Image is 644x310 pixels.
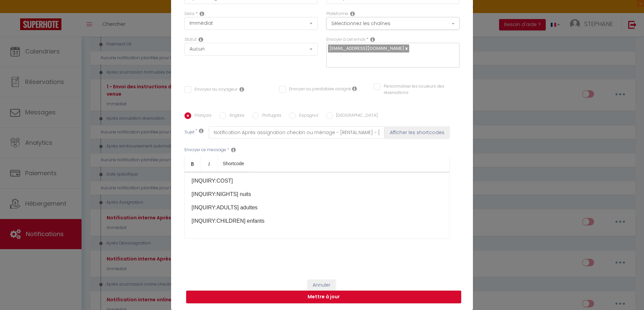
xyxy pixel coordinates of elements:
label: Statut [184,36,197,43]
label: Espagnol [296,112,318,120]
button: Sélectionnez les chaînes [326,17,460,30]
p: [INQUIRY:ADULTS] adultes [192,204,442,212]
button: Mettre à jour [186,291,461,303]
label: Plateforme [326,11,348,17]
i: Message [231,147,236,152]
p: [INQUIRY:COST] [192,177,442,185]
i: Booking status [199,37,203,42]
a: Shortcode [217,156,250,172]
button: Afficher les shortcodes [385,126,449,138]
label: Envoyer ce message [184,147,226,153]
i: Envoyer au voyageur [239,87,244,92]
p: [INQUIRY:NIGHTS] nuits [192,190,442,198]
label: Sujet [184,129,195,136]
label: Portugais [259,112,281,120]
i: Action Channel [350,11,355,16]
button: Open LiveChat chat widget [5,3,25,23]
i: Recipient [370,37,375,42]
span: [EMAIL_ADDRESS][DOMAIN_NAME] [329,45,404,51]
i: Subject [199,128,204,133]
i: Envoyer au prestataire si il est assigné [352,86,357,91]
label: [GEOGRAPHIC_DATA] [333,112,378,120]
label: Envoyer à cet email [326,36,365,43]
a: Bold [184,156,201,172]
button: Annuler [308,280,335,291]
label: Délai [184,11,195,17]
i: Action Time [200,11,204,16]
label: Anglais [226,112,245,120]
a: Italic [201,156,217,172]
p: [INQUIRY:CHILDREN] enfants [192,217,442,225]
label: Français [191,112,212,120]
